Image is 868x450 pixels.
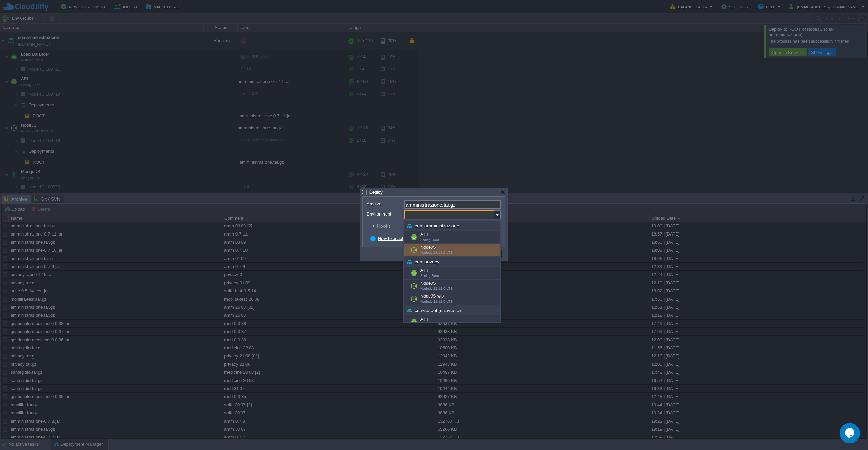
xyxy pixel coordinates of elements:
label: Archive: [367,200,403,207]
div: NodeJS [404,280,500,292]
div: cna-sbtool (cna-suite) [404,305,500,315]
span: Deploy [369,190,383,195]
div: NodeJS [404,244,500,257]
a: How to enable zero-downtime deployment [378,236,459,241]
div: cna-amministrazione [404,221,500,231]
div: NodeJS wip [404,292,500,305]
span: Node.js 22.12.0 LTS [420,287,453,290]
div: API [404,315,500,328]
div: API [404,267,500,280]
span: Hooks [377,223,392,229]
span: Node.js 22.12.0 LTS [420,300,453,303]
label: Environment: [367,210,403,218]
iframe: chat widget [840,423,861,443]
span: Spring Boot [420,274,439,278]
div: API [404,231,500,244]
div: cna-privacy [404,257,500,267]
span: Node.js 18.18.2 LTS [420,251,453,254]
span: Spring Boot [420,238,439,242]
